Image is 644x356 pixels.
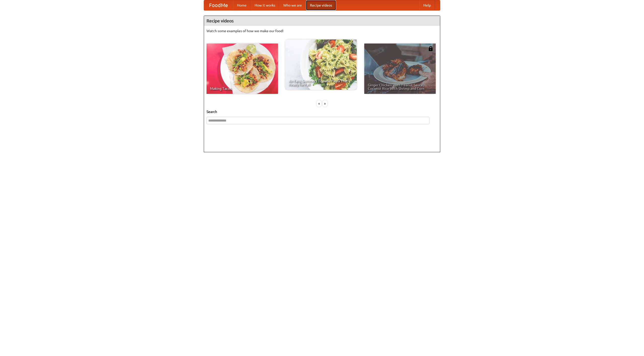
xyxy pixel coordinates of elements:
h4: Recipe videos [204,16,440,26]
a: An Easy, Summery Tomato Pasta That's Ready for Fall [285,39,357,90]
div: » [323,100,327,107]
a: Recipe videos [306,0,336,10]
a: Help [419,0,435,10]
a: Making Tacos [207,44,278,94]
span: Making Tacos [210,87,274,90]
a: How it works [251,0,279,10]
a: Home [233,0,251,10]
div: « [317,100,321,107]
p: Watch some examples of how we make our food! [207,28,437,33]
h5: Search [207,109,437,114]
a: Who we are [279,0,306,10]
a: FoodMe [204,0,233,10]
span: An Easy, Summery Tomato Pasta That's Ready for Fall [289,79,353,86]
img: 483408.png [428,46,433,51]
